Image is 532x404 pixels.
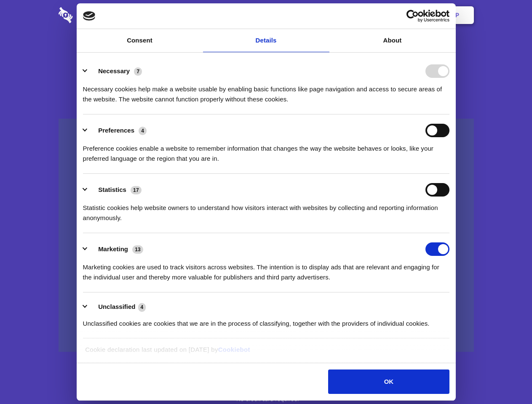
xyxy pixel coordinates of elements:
h4: Auto-redaction of sensitive data, encrypted data sharing and self-destructing private chats. Shar... [59,77,474,104]
img: logo-wordmark-white-trans-d4663122ce5f474addd5e946df7df03e33cb6a1c49d2221995e7729f52c070b2.svg [59,7,131,23]
div: Necessary cookies help make a website usable by enabling basic functions like page navigation and... [83,78,449,104]
span: 4 [139,127,147,135]
iframe: Drift Widget Chat Controller [490,362,522,394]
span: 4 [138,303,146,311]
a: About [329,29,456,52]
div: Unclassified cookies are cookies that we are in the process of classifying, together with the pro... [83,312,449,329]
a: Details [203,29,329,52]
a: Login [382,2,419,28]
button: Marketing (13) [83,242,149,256]
button: Necessary (7) [83,64,147,78]
span: 13 [132,245,143,254]
label: Statistics [98,186,126,193]
span: 17 [131,186,142,194]
img: logo [83,11,96,21]
a: Usercentrics Cookiebot - opens in a new window [376,10,449,22]
button: Statistics (17) [83,183,147,197]
span: 7 [134,67,142,76]
button: OK [328,369,449,394]
a: Pricing [247,2,284,28]
div: Preference cookies enable a website to remember information that changes the way the website beha... [83,137,449,164]
h1: Eliminate Slack Data Loss. [59,38,474,68]
div: Statistic cookies help website owners to understand how visitors interact with websites by collec... [83,197,449,223]
a: Contact [342,2,380,28]
label: Preferences [98,127,134,134]
a: Wistia video thumbnail [59,119,474,352]
button: Preferences (4) [83,124,152,137]
label: Necessary [98,67,130,74]
div: Cookie declaration last updated on [DATE] by [79,345,453,361]
a: Consent [77,29,203,52]
button: Unclassified (4) [83,302,151,312]
a: Cookiebot [218,346,250,353]
label: Marketing [98,245,128,252]
div: Marketing cookies are used to track visitors across websites. The intention is to display ads tha... [83,256,449,282]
